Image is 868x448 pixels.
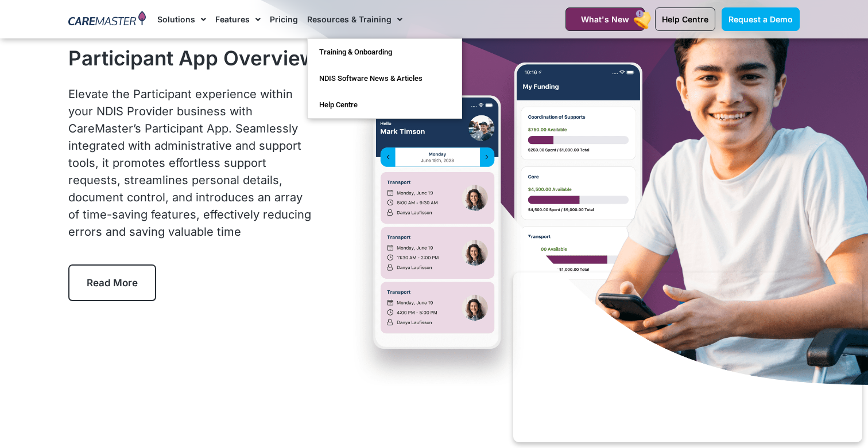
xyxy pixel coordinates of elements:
h1: Participant App Overview [68,46,317,70]
a: NDIS Software News & Articles [308,65,462,92]
a: Help Centre [655,7,715,31]
span: Elevate the Participant experience within your NDIS Provider business with CareMaster’s Participa... [68,87,311,239]
iframe: Popup CTA [513,272,862,442]
a: Help Centre [308,92,462,118]
span: Help Centre [662,14,708,24]
a: Request a Demo [722,7,800,31]
a: Training & Onboarding [308,39,462,65]
span: Request a Demo [728,14,793,24]
img: CareMaster Logo [68,11,146,28]
a: Read More [68,264,156,301]
ul: Resources & Training [307,38,462,119]
a: What's New [565,7,645,31]
span: What's New [581,14,629,24]
span: Read More [87,277,138,289]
